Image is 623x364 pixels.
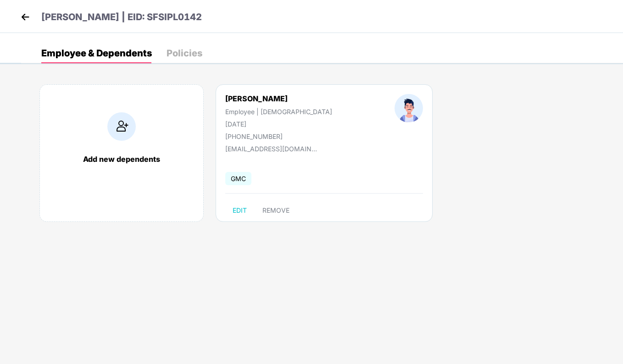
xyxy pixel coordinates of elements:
[49,154,194,164] div: Add new dependents
[167,49,202,58] div: Policies
[395,94,423,122] img: profileImage
[225,94,332,103] div: [PERSON_NAME]
[225,108,332,116] div: Employee | [DEMOGRAPHIC_DATA]
[225,120,332,128] div: [DATE]
[225,145,317,153] div: [EMAIL_ADDRESS][DOMAIN_NAME]
[107,112,136,141] img: addIcon
[225,172,251,185] span: GMC
[225,203,254,218] button: EDIT
[41,10,202,24] p: [PERSON_NAME] | EID: SFSIPL0142
[233,207,247,214] span: EDIT
[255,203,297,218] button: REMOVE
[18,10,32,24] img: back
[225,132,332,140] div: [PHONE_NUMBER]
[41,49,152,58] div: Employee & Dependents
[262,207,289,214] span: REMOVE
